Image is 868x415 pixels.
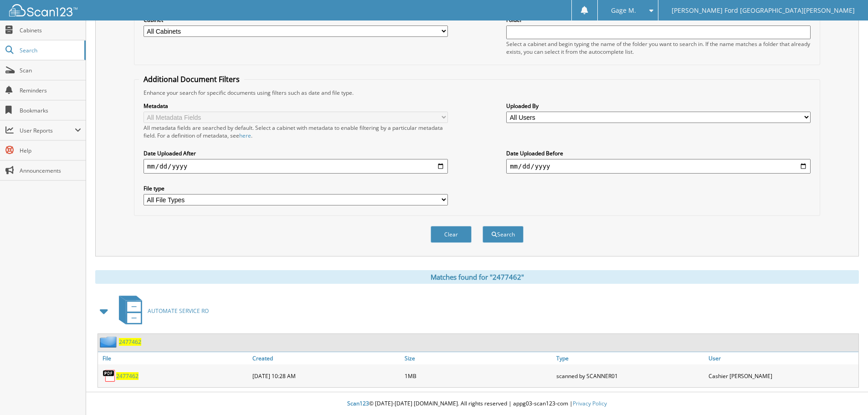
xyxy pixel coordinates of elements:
span: Gage M. [611,8,636,13]
a: Privacy Policy [573,400,607,407]
iframe: Chat Widget [822,371,868,415]
span: Scan123 [347,400,369,407]
label: Date Uploaded Before [506,149,811,157]
label: Uploaded By [506,102,811,110]
a: 2477462 [119,338,141,346]
div: Matches found for "2477462" [95,270,859,284]
label: File type [144,184,448,192]
div: 1MB [402,367,555,385]
img: PDF.png [103,369,116,383]
span: AUTOMATE SERVICE RO [148,307,209,315]
div: [DATE] 10:28 AM [250,367,402,385]
a: AUTOMATE SERVICE RO [113,293,209,329]
input: end [506,159,811,174]
span: Bookmarks [20,107,81,114]
a: Type [554,352,706,364]
span: Reminders [20,87,81,94]
div: © [DATE]-[DATE] [DOMAIN_NAME]. All rights reserved | appg03-scan123-com | [86,393,868,415]
div: Cashier [PERSON_NAME] [706,367,858,385]
label: Metadata [144,102,448,110]
a: Size [402,352,555,364]
div: Select a cabinet and begin typing the name of the folder you want to search in. If the name match... [506,40,811,56]
img: folder2.png [100,336,119,348]
legend: Additional Document Filters [139,74,244,84]
a: File [98,352,250,364]
img: scan123-logo-white.svg [9,4,77,16]
span: [PERSON_NAME] Ford [GEOGRAPHIC_DATA][PERSON_NAME] [672,8,855,13]
span: Scan [20,67,81,74]
span: Help [20,147,81,154]
a: here [239,132,251,139]
button: Clear [431,226,472,243]
a: 2477462 [116,372,139,380]
span: User Reports [20,127,75,134]
span: Search [20,46,80,54]
span: Cabinets [20,26,81,34]
a: User [706,352,858,364]
button: Search [483,226,524,243]
label: Date Uploaded After [144,149,448,157]
input: start [144,159,448,174]
div: Enhance your search for specific documents using filters such as date and file type. [139,89,815,97]
span: Announcements [20,167,81,174]
a: Created [250,352,402,364]
div: scanned by SCANNER01 [554,367,706,385]
div: All metadata fields are searched by default. Select a cabinet with metadata to enable filtering b... [144,124,448,139]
